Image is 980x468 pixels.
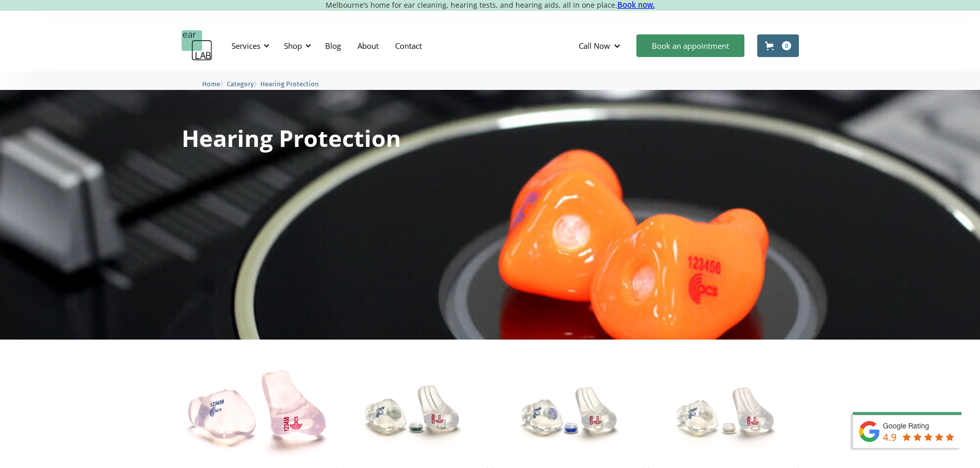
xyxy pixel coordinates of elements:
a: Book an appointment [636,34,744,57]
div: Shop [278,30,314,61]
a: Hearing Protection [260,79,319,88]
a: Category [227,79,254,88]
div: 0 [782,41,791,50]
img: ACS Pro 15 [493,365,644,468]
div: Services [225,30,273,61]
a: Home [202,79,220,88]
a: Blog [317,31,349,61]
a: Contact [387,31,430,61]
div: Call Now [571,30,631,61]
a: Open cart [757,34,799,57]
a: home [182,30,212,61]
span: Hearing Protection [260,80,319,88]
img: ACS Pro 10 [337,365,488,468]
li: 〉 [202,79,227,89]
li: 〉 [227,79,260,89]
h1: Hearing Protection [182,126,401,149]
div: Services [231,41,260,51]
img: Total Block [182,365,332,464]
span: Home [202,80,220,88]
div: Call Now [579,41,610,51]
div: Shop [284,41,302,51]
a: About [349,31,387,61]
img: ACS Pro 17 [648,365,799,468]
span: Category [227,80,254,88]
